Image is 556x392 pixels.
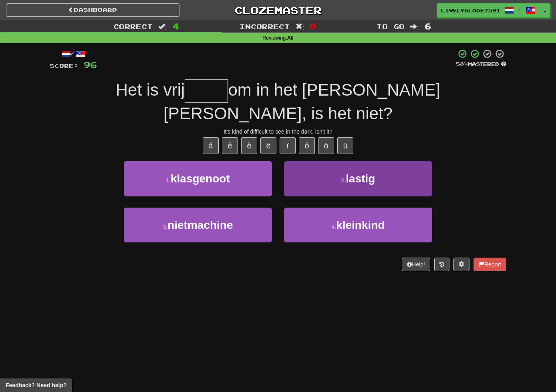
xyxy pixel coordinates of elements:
[425,21,431,31] span: 6
[50,128,506,136] div: It's kind of difficult to see in the dark, isn't it?
[518,6,522,12] span: /
[331,224,336,230] small: 4 .
[341,177,346,184] small: 2 .
[336,219,385,231] span: kleinkind
[113,22,153,30] span: Correct
[299,137,315,154] button: ó
[163,80,440,123] span: om in het [PERSON_NAME] [PERSON_NAME], is het niet?
[310,21,316,31] span: 0
[437,3,540,18] a: LivelyGlade7591 /
[284,208,432,242] button: 4.kleinkind
[284,161,432,196] button: 2.lastig
[203,137,219,154] button: á
[240,22,290,30] span: Incorrect
[166,177,171,184] small: 1 .
[171,172,230,185] span: klasgenoot
[83,60,97,70] span: 96
[6,381,66,389] span: Open feedback widget
[287,35,294,41] strong: All
[167,219,233,231] span: nietmachine
[173,21,179,31] span: 4
[163,224,167,230] small: 3 .
[116,80,185,99] span: Het is vrij
[318,137,334,154] button: ö
[280,137,296,154] button: ï
[241,137,257,154] button: è
[434,258,449,271] button: Round history (alt+y)
[191,3,365,17] a: Clozemaster
[402,258,430,271] button: Help!
[124,161,272,196] button: 1.klasgenoot
[337,137,353,154] button: ü
[441,7,500,14] span: LivelyGlade7591
[260,137,276,154] button: ë
[296,23,304,30] span: :
[222,137,238,154] button: é
[456,61,506,68] div: Mastered
[158,23,167,30] span: :
[410,23,419,30] span: :
[124,208,272,242] button: 3.nietmachine
[50,62,79,69] span: Score:
[50,49,97,59] div: /
[377,22,405,30] span: To go
[6,3,179,17] a: Dashboard
[456,61,468,67] span: 50 %
[346,172,375,185] span: lastig
[473,258,506,271] button: Report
